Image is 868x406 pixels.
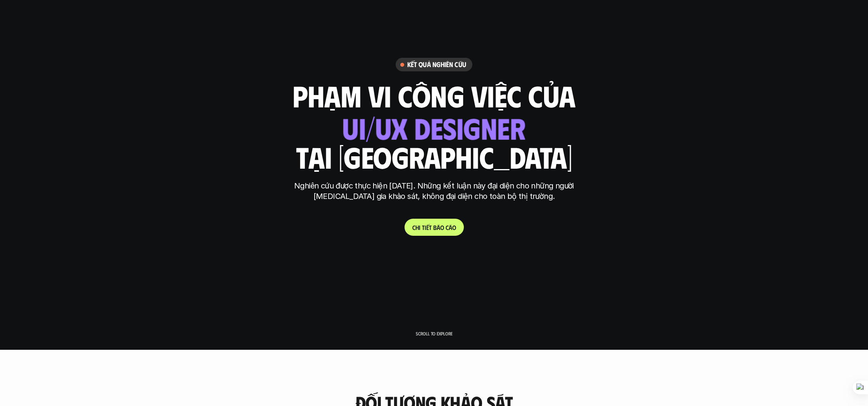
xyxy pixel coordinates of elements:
span: i [419,224,420,231]
span: h [415,224,419,231]
a: Chitiếtbáocáo [405,219,464,236]
span: á [449,224,452,231]
span: á [437,224,440,231]
span: b [433,224,437,231]
h1: phạm vi công việc của [293,79,575,112]
span: t [429,224,432,231]
span: o [440,224,444,231]
span: C [412,224,415,231]
span: ế [426,224,429,231]
p: Nghiên cứu được thực hiện [DATE]. Những kết luận này đại diện cho những người [MEDICAL_DATA] gia ... [289,181,579,202]
span: c [446,224,449,231]
span: i [425,224,426,231]
p: Scroll to explore [416,331,453,336]
h6: Kết quả nghiên cứu [407,60,466,69]
span: t [422,224,425,231]
span: o [452,224,456,231]
h1: tại [GEOGRAPHIC_DATA] [296,140,572,173]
